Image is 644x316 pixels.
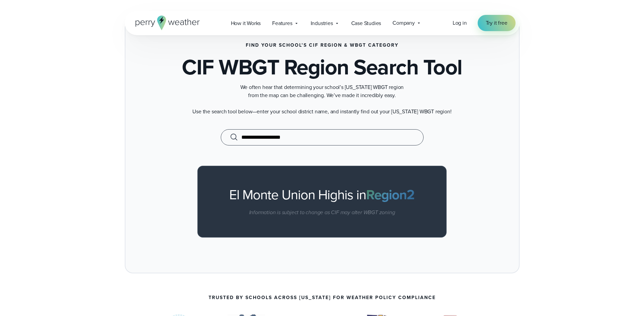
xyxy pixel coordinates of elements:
[231,19,261,27] span: How it Works
[392,19,415,27] span: Company
[311,19,333,27] span: Industries
[453,19,467,27] a: Log in
[351,19,381,27] span: Case Studies
[187,83,457,99] p: We often hear that determining your school’s [US_STATE] WBGT region from the map can be challengi...
[209,295,436,300] p: Trusted by Schools Across [US_STATE] for Weather Policy Compliance
[345,16,387,30] a: Case Studies
[182,56,462,78] h1: CIF WBGT Region Search Tool
[225,16,267,30] a: How it Works
[218,208,425,217] p: Information is subject to change as CIF may alter WBGT zoning
[366,185,414,205] b: Region 2
[486,19,507,27] span: Try it free
[218,187,425,203] h2: El Monte Union High is in
[272,19,292,27] span: Features
[246,43,399,48] h3: Find Your School’s CIF Region & WBGT Category
[187,108,457,116] p: Use the search tool below—enter your school district name, and instantly find out your [US_STATE]...
[478,15,516,31] a: Try it free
